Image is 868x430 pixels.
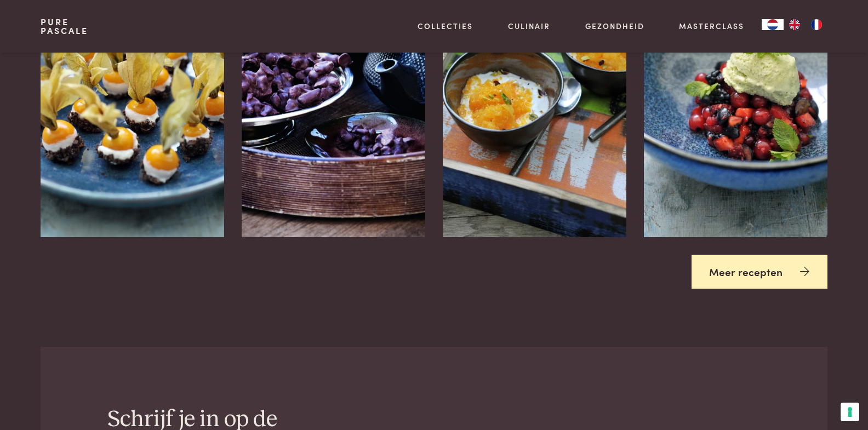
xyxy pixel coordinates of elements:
[692,255,828,289] a: Meer recepten
[41,18,88,35] a: PurePascale
[841,403,859,421] button: Uw voorkeuren voor toestemming voor trackingtechnologieën
[762,19,784,30] div: Language
[806,19,827,30] a: FR
[585,20,644,32] a: Gezondheid
[762,19,784,30] a: NL
[508,20,550,32] a: Culinair
[784,19,806,30] a: EN
[762,19,827,30] aside: Language selected: Nederlands
[679,20,744,32] a: Masterclass
[418,20,473,32] a: Collecties
[784,19,827,30] ul: Language list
